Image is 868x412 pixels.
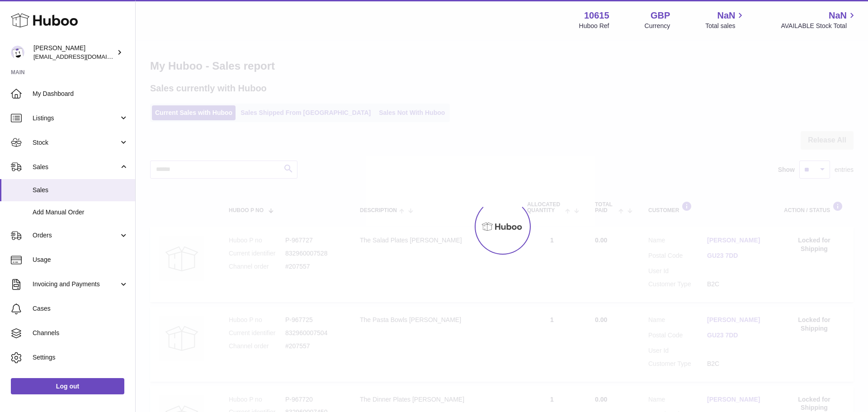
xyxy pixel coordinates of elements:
span: Sales [33,163,119,171]
span: Listings [33,114,119,123]
span: Sales [33,186,128,194]
span: Total sales [705,22,745,30]
img: internalAdmin-10615@internal.huboo.com [11,46,24,59]
span: Usage [33,256,128,264]
span: Invoicing and Payments [33,280,119,289]
span: Orders [33,231,119,240]
span: Cases [33,304,128,313]
strong: GBP [651,9,670,22]
div: [PERSON_NAME] [33,44,115,61]
div: Currency [645,22,670,30]
span: NaN [829,9,847,22]
span: [EMAIL_ADDRESS][DOMAIN_NAME] [33,53,133,60]
strong: 10615 [584,9,609,22]
a: NaN AVAILABLE Stock Total [781,9,857,30]
span: Channels [33,329,128,337]
span: Stock [33,138,119,147]
span: Add Manual Order [33,208,128,217]
a: Log out [11,378,124,394]
span: NaN [717,9,735,22]
a: NaN Total sales [705,9,745,30]
div: Huboo Ref [579,22,609,30]
span: My Dashboard [33,90,128,98]
span: Settings [33,353,128,362]
span: AVAILABLE Stock Total [781,22,857,30]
